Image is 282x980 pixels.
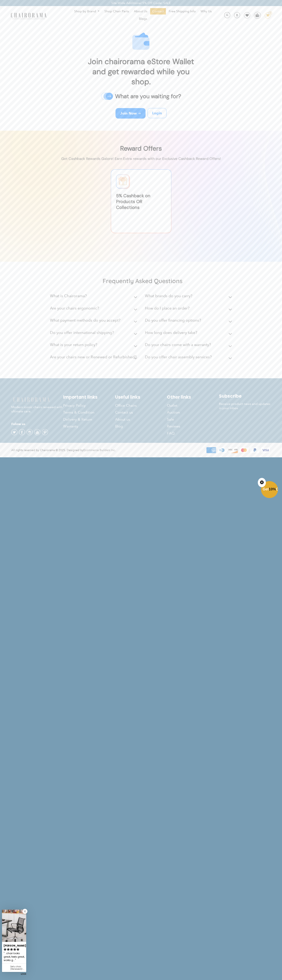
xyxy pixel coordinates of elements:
[63,416,115,423] a: Delivery & Return
[199,8,214,15] a: Why Us
[104,9,129,14] span: Shop Chair Parts
[145,340,234,352] summary: Do your chairs come with a warranty?
[50,291,139,303] summary: What is Chairorama?
[254,12,260,18] img: WhatsApp_Image_2024-07-12_at_16.23.01.webp
[8,12,49,19] img: chairorama
[145,294,192,298] h2: What brands do you carry?
[4,942,25,948] div: [PERSON_NAME]
[116,193,166,210] span: 5 % Cashback on Products OR Collections
[145,330,197,335] h2: How long does delivery take?
[115,424,123,429] span: Blog
[11,396,63,414] p: Modern iconic chairs renewed with ultimate care.
[11,422,63,426] h4: Folow us
[145,303,234,315] summary: How do I place an order?
[167,424,180,429] span: Reviews
[139,17,147,21] span: Blogs
[167,402,219,409] a: Outlet
[63,409,115,416] a: Terms & Condition
[50,342,97,347] h2: What is your return policy?
[167,430,219,437] a: FAQ
[50,330,114,335] h2: Do you offer international shipping?
[115,423,167,430] a: Blog
[167,417,174,422] span: Sale
[50,315,139,327] summary: What payment methods do you accept?
[50,277,235,285] h2: Frequently Asked Questions
[50,340,139,352] summary: What is your return policy?
[4,948,6,951] svg: rating icon full
[219,393,271,399] h2: Subscribe
[145,355,212,359] h2: Do you offer chair assembly services?
[7,948,10,951] svg: rating icon full
[63,394,115,400] h2: Important links
[72,8,102,15] a: Shop by Brand
[268,11,272,15] div: 2
[263,487,281,491] span: Get Off
[145,342,211,347] h2: Do your chairs come with a warranty?
[152,9,164,14] span: Contact
[167,410,180,415] span: Auction
[115,410,133,415] span: Contact us
[167,409,219,416] a: Auction
[61,141,221,156] h1: Reward Offers
[150,8,166,15] a: Contact
[145,352,234,364] summary: Do you offer chair assembly services?
[145,327,234,340] summary: How long does delivery take?
[148,108,166,118] a: Login
[63,410,94,415] span: Terms & Condition
[50,352,139,364] summary: Are your chairs new or Renewed or Refurbished?
[66,8,220,23] nav: DesktopNavigation
[167,394,219,400] h2: Other links
[63,402,115,409] a: Privacy Policy
[50,327,139,340] summary: Do you offer international shipping?
[13,948,16,951] svg: rating icon full
[145,318,201,323] h2: Do you offer financing options?
[10,965,25,970] div: Setu chair (Renewed)| Blue
[132,8,149,15] a: About Us
[145,306,189,311] h2: How do I place an order?
[169,9,196,14] span: Free Shipping Info
[50,306,99,311] h2: Are your chairs ergonomic?
[10,948,13,951] svg: rating icon full
[115,402,167,409] a: Office Chairs
[167,416,219,423] a: Sale
[137,16,149,22] a: Blogs
[50,294,87,298] h2: What is Chairorama?
[115,409,167,416] a: Contact us
[11,396,52,403] img: chairorama
[63,417,92,422] span: Delivery & Return
[115,417,130,422] span: About us
[167,423,219,430] a: Reviews
[167,431,175,436] span: FAQ
[63,424,78,429] span: Warranty
[61,156,221,161] p: Get Cashback Rewards Galore! Earn Extra rewards with our Exclusive Cashback Reward Offers!
[11,448,116,452] div: All rights reserved by Chairorama © 2025. Designed by
[115,394,167,400] h2: Useful links
[63,423,115,430] a: Warranty
[167,403,177,408] span: Outlet
[63,403,86,408] span: Privacy Policy
[116,108,146,119] a: Join Now
[219,402,271,410] p: Receive product news and updates in your inbox
[2,910,26,942] img: Esther R. review of Setu chair (Renewed)| Blue
[113,91,181,102] p: What are you waiting for?
[50,318,120,323] h2: What payment methods do you accept?
[261,482,278,498] div: Get10%OffClose teaser
[115,416,167,423] a: About us
[134,9,147,14] span: About Us
[269,487,276,491] span: 10%
[87,51,196,91] p: Join chairorama eStore Wallet and get rewarded while you shop.
[201,9,212,14] span: Why Us
[115,403,137,408] span: Office Chairs
[167,8,198,15] a: Free Shipping Info
[17,948,19,951] svg: rating icon full
[4,951,25,962] div: ...chair looks great, feels great, works great....
[258,478,266,487] button: Close teaser
[145,291,234,303] summary: What brands do you carry?
[50,355,136,359] h2: Are your chairs new or Renewed or Refurbished?
[145,315,234,327] summary: Do you offer financing options?
[102,8,131,15] a: Shop Chair Parts
[262,13,271,19] a: 2
[50,303,139,315] summary: Are your chairs ergonomic?
[83,448,116,452] a: Ecommerce Builders Inc.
